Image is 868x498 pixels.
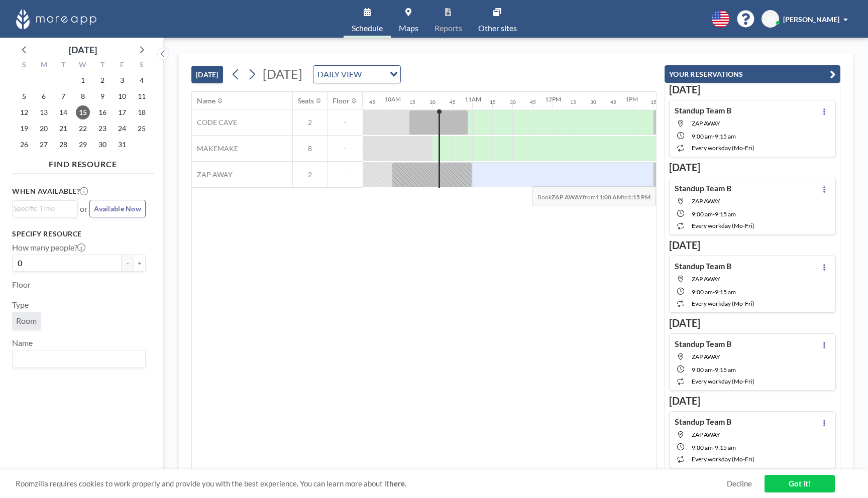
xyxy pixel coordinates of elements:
[399,24,418,32] span: Maps
[692,197,720,205] span: ZAP AWAY
[56,121,70,136] span: Tuesday, October 21, 2025
[669,239,836,252] h3: [DATE]
[263,66,302,81] span: [DATE]
[650,99,657,105] div: 15
[545,95,561,103] div: 12PM
[191,66,223,83] button: [DATE]
[76,89,90,103] span: Wednesday, October 8, 2025
[590,99,596,105] div: 30
[692,222,754,229] span: every workday (Mo-Fri)
[95,138,110,152] span: Thursday, October 30, 2025
[135,73,149,87] span: Saturday, October 4, 2025
[115,105,129,119] span: Friday, October 17, 2025
[115,89,129,103] span: Friday, October 10, 2025
[765,475,835,492] a: Got it!
[34,59,54,72] div: M
[37,138,51,152] span: Monday, October 27, 2025
[37,121,51,136] span: Monday, October 20, 2025
[293,170,327,179] span: 2
[625,95,638,103] div: 1PM
[570,99,576,105] div: 15
[675,261,731,271] h4: Standup Team B
[552,193,583,201] b: ZAP AWAY
[14,352,140,365] input: Search for option
[95,73,110,87] span: Thursday, October 2, 2025
[389,479,406,488] a: here.
[692,431,720,438] span: ZAP AWAY
[692,133,713,140] span: 9:00 AM
[37,89,51,103] span: Monday, October 6, 2025
[675,339,731,349] h4: Standup Team B
[16,9,96,29] img: organization-logo
[12,300,29,310] label: Type
[713,444,715,451] span: -
[692,444,713,451] span: 9:00 AM
[76,121,90,136] span: Wednesday, October 22, 2025
[465,95,481,103] div: 11AM
[409,99,415,105] div: 15
[192,170,233,179] span: ZAP AWAY
[692,144,754,152] span: every workday (Mo-Fri)
[715,133,736,140] span: 9:15 AM
[532,186,656,206] span: Book from to
[767,15,775,24] span: JV
[17,121,31,136] span: Sunday, October 19, 2025
[14,203,72,214] input: Search for option
[197,96,215,105] div: Name
[692,119,720,127] span: ZAP AWAY
[692,275,720,283] span: ZAP AWAY
[675,105,731,115] h4: Standup Team B
[89,200,146,217] button: Available Now
[80,204,87,214] span: or
[115,121,129,136] span: Friday, October 24, 2025
[783,15,839,24] span: [PERSON_NAME]
[15,59,34,72] div: S
[675,417,731,427] h4: Standup Team B
[95,121,110,136] span: Thursday, October 23, 2025
[692,300,754,307] span: every workday (Mo-Fri)
[76,105,90,119] span: Wednesday, October 15, 2025
[313,66,400,83] div: Search for option
[73,59,93,72] div: W
[69,43,97,57] div: [DATE]
[692,288,713,296] span: 9:00 AM
[715,288,736,296] span: 9:15 AM
[17,89,31,103] span: Sunday, October 5, 2025
[76,73,90,87] span: Wednesday, October 1, 2025
[328,144,363,153] span: -
[665,65,840,83] button: YOUR RESERVATIONS
[16,316,37,325] span: Room
[628,193,650,201] b: 1:15 PM
[293,144,327,153] span: 8
[135,121,149,136] span: Saturday, October 25, 2025
[450,99,456,105] div: 45
[94,204,141,213] span: Available Now
[95,89,110,103] span: Thursday, October 9, 2025
[692,378,754,385] span: every workday (Mo-Fri)
[596,193,622,201] b: 11:00 AM
[298,96,314,105] div: Seats
[490,99,496,105] div: 15
[12,338,33,348] label: Name
[530,99,536,105] div: 45
[54,59,73,72] div: T
[12,280,31,290] label: Floor
[727,479,752,488] a: Decline
[333,96,350,105] div: Floor
[37,105,51,119] span: Monday, October 13, 2025
[669,395,836,407] h3: [DATE]
[510,99,516,105] div: 30
[692,210,713,218] span: 9:00 AM
[56,89,70,103] span: Tuesday, October 7, 2025
[713,366,715,374] span: -
[713,133,715,140] span: -
[92,59,112,72] div: T
[675,183,731,193] h4: Standup Team B
[692,353,720,360] span: ZAP AWAY
[134,255,146,272] button: +
[12,155,154,169] h4: FIND RESOURCE
[692,455,754,463] span: every workday (Mo-Fri)
[135,105,149,119] span: Saturday, October 18, 2025
[429,99,436,105] div: 30
[669,161,836,174] h3: [DATE]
